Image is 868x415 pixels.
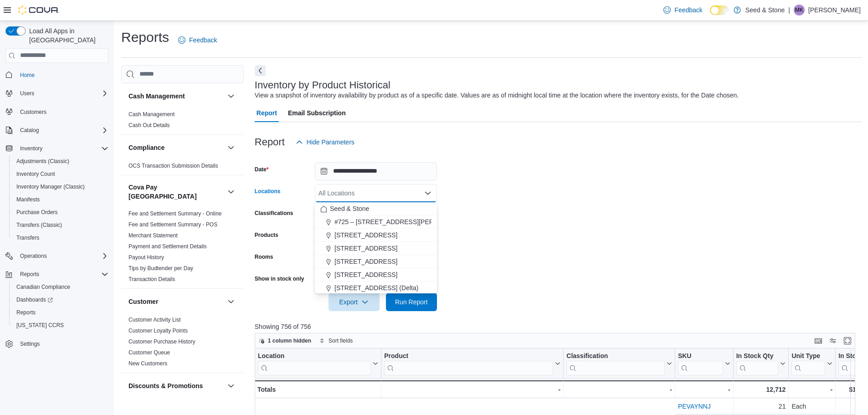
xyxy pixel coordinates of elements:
span: Inventory [20,145,42,152]
button: Customers [2,105,112,118]
span: Users [16,88,108,99]
button: Export [329,293,380,311]
button: SKU [678,352,730,375]
span: Home [16,69,108,81]
button: Cova Pay [GEOGRAPHIC_DATA] [128,183,224,201]
button: Customer [128,297,224,306]
a: OCS Transaction Submission Details [128,163,218,169]
span: Manifests [13,194,108,205]
span: Settings [20,340,40,348]
span: Reports [20,271,39,278]
button: Home [2,68,112,82]
button: Sort fields [316,335,356,346]
div: Compliance [121,160,244,175]
div: 21 [736,401,786,412]
button: Inventory Manager (Classic) [9,180,112,193]
h1: Reports [121,28,169,46]
a: [US_STATE] CCRS [13,320,67,331]
span: Feedback [189,36,217,45]
div: Totals [257,384,378,395]
span: Sort fields [329,337,353,344]
span: [STREET_ADDRESS] [334,244,397,253]
p: Showing 756 of 756 [255,322,862,331]
span: Customer Loyalty Points [128,327,188,334]
a: Transfers [13,232,43,243]
button: Display options [827,335,838,346]
label: Rooms [255,253,273,261]
button: Enter fullscreen [842,335,853,346]
span: Reports [16,269,108,280]
span: Dashboards [13,294,108,305]
span: [STREET_ADDRESS] [334,231,397,240]
div: Classification [566,352,665,375]
div: In Stock Qty [736,352,779,360]
div: Classification [566,352,665,360]
a: Transaction Details [128,276,175,282]
a: Inventory Count [13,169,59,179]
a: Customer Activity List [128,317,181,323]
div: - [791,384,832,395]
a: Feedback [175,31,221,49]
a: Cash Out Details [128,122,170,128]
a: Fee and Settlement Summary - POS [128,221,217,228]
span: Export [334,293,374,311]
div: Location [258,352,371,375]
label: Classifications [255,210,293,217]
button: Operations [2,250,112,262]
span: Customers [20,108,46,116]
div: - [678,384,730,395]
a: Cash Management [128,111,175,118]
label: Locations [255,188,281,195]
button: Reports [2,268,112,281]
span: Fee and Settlement Summary - POS [128,221,217,228]
h3: Discounts & Promotions [128,381,203,390]
div: Unit Type [791,352,825,360]
a: Home [16,70,38,81]
div: Each [791,401,832,412]
a: New Customers [128,360,167,367]
button: Keyboard shortcuts [813,335,824,346]
button: Cash Management [226,91,236,102]
button: Catalog [2,124,112,137]
button: Inventory [16,143,46,154]
a: Canadian Compliance [13,282,74,292]
span: Email Subscription [288,104,346,122]
span: Inventory [16,143,108,154]
button: Reports [16,269,43,280]
button: Adjustments (Classic) [9,155,112,168]
span: [US_STATE] CCRS [16,322,64,329]
button: Product [384,352,560,375]
label: Show in stock only [255,275,304,282]
button: Inventory Count [9,168,112,180]
span: Canadian Compliance [16,283,70,291]
button: Seed & Stone [315,202,437,215]
span: Report [257,104,277,122]
button: Settings [2,337,112,350]
div: Manpreet Kaur [794,5,805,15]
span: Purchase Orders [13,207,108,218]
button: Catalog [16,125,42,136]
span: Tips by Budtender per Day [128,265,193,272]
a: Settings [16,338,43,349]
div: Customer [121,314,244,373]
span: Transfers (Classic) [13,220,108,231]
span: Purchase Orders [16,209,58,216]
h3: Inventory by Product Historical [255,80,390,91]
span: OCS Transaction Submission Details [128,162,218,169]
span: Users [20,90,34,97]
span: Operations [20,252,47,260]
div: - [384,384,560,395]
span: Manifests [16,196,40,203]
button: Discounts & Promotions [226,380,236,391]
span: Transfers [13,232,108,243]
span: Catalog [16,125,108,136]
span: Customer Queue [128,349,170,356]
span: Washington CCRS [13,320,108,331]
button: Cova Pay [GEOGRAPHIC_DATA] [226,186,236,197]
h3: Compliance [128,143,164,152]
button: Canadian Compliance [9,281,112,293]
a: Tips by Budtender per Day [128,265,193,272]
